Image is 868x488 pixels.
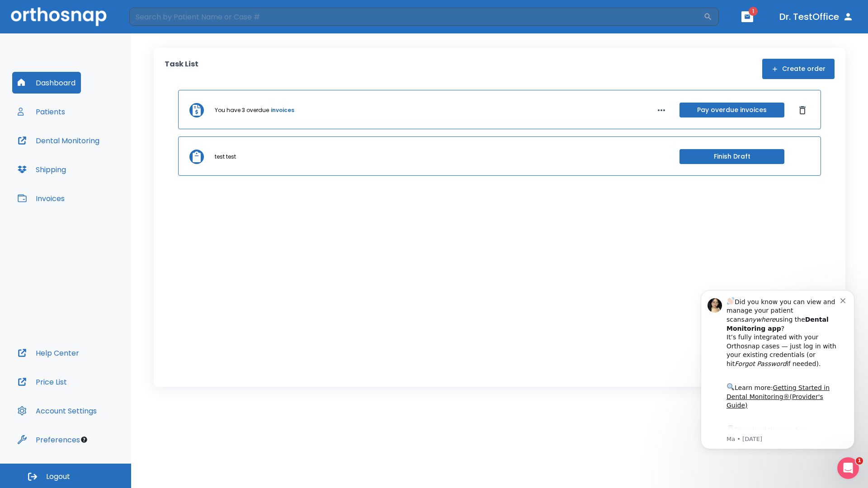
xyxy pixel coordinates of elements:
[687,282,868,455] iframe: Intercom notifications message
[679,103,784,117] button: Pay overdue invoices
[271,106,294,114] a: invoices
[165,59,198,79] p: Task List
[215,106,269,114] p: You have 3 overdue
[129,8,703,26] input: Search by Patient Name or Case #
[46,472,70,482] span: Logout
[795,103,810,117] button: Dismiss
[856,457,863,465] span: 1
[12,101,71,122] button: Patients
[679,149,784,164] button: Finish Draft
[749,7,758,16] span: 1
[12,429,85,450] button: Preferences
[39,142,153,188] div: Download the app: | ​ Let us know if you need help getting started!
[12,130,105,151] button: Dental Monitoring
[11,7,107,26] img: Orthosnap
[776,9,857,25] button: Dr. TestOffice
[762,59,835,79] button: Create order
[12,400,102,422] button: Account Settings
[80,436,88,444] div: Tooltip anchor
[12,159,71,180] button: Shipping
[39,153,153,161] p: Message from Ma, sent 4w ago
[39,144,120,160] a: App Store
[837,457,859,479] iframe: Intercom live chat
[12,371,72,393] button: Price List
[153,14,160,21] button: Dismiss notification
[12,342,85,364] button: Help Center
[12,188,70,209] button: Invoices
[215,153,236,161] p: test test
[12,72,81,94] button: Dashboard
